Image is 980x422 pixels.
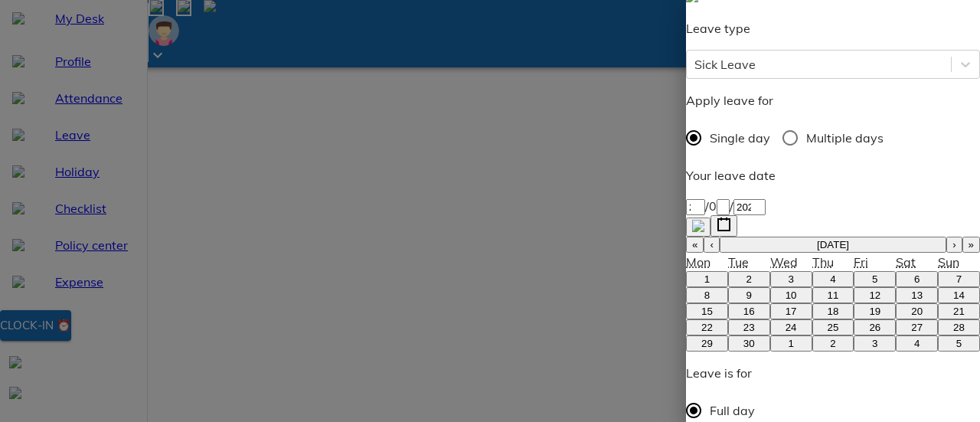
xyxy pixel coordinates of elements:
[786,322,797,333] abbr: September 24, 2025
[743,306,755,317] abbr: September 16, 2025
[770,303,812,319] button: September 17, 2025
[701,338,713,349] abbr: September 29, 2025
[854,335,896,352] button: October 3, 2025
[770,254,798,270] abbr: Wednesday
[938,335,980,352] button: October 5, 2025
[854,254,868,270] abbr: Friday
[701,322,713,333] abbr: September 22, 2025
[730,198,733,214] span: /
[938,254,959,270] abbr: Sunday
[914,338,920,349] abbr: October 4, 2025
[704,237,719,253] button: ‹
[854,303,896,319] button: September 19, 2025
[710,401,755,420] span: Full day
[686,237,704,253] button: «
[704,290,710,301] abbr: September 8, 2025
[686,335,728,352] button: September 29, 2025
[812,319,854,335] button: September 25, 2025
[686,199,705,215] input: --
[686,271,728,287] button: September 1, 2025
[854,287,896,303] button: September 12, 2025
[938,319,980,335] button: September 28, 2025
[896,335,938,352] button: October 4, 2025
[956,338,962,349] abbr: October 5, 2025
[746,290,752,301] abbr: September 9, 2025
[746,273,752,285] abbr: September 2, 2025
[705,198,709,214] span: /
[812,287,854,303] button: September 11, 2025
[812,335,854,352] button: October 2, 2025
[911,306,923,317] abbr: September 20, 2025
[946,237,962,253] button: ›
[911,322,923,333] abbr: September 27, 2025
[728,254,749,270] abbr: Tuesday
[770,319,812,335] button: September 24, 2025
[911,290,923,301] abbr: September 13, 2025
[686,122,980,154] div: daytype
[956,273,962,285] abbr: September 7, 2025
[728,271,770,287] button: September 2, 2025
[743,338,755,349] abbr: September 30, 2025
[728,319,770,335] button: September 23, 2025
[854,271,896,287] button: September 5, 2025
[728,303,770,319] button: September 16, 2025
[728,287,770,303] button: September 9, 2025
[938,303,980,319] button: September 21, 2025
[701,306,713,317] abbr: September 15, 2025
[788,338,793,349] abbr: October 1, 2025
[869,290,880,301] abbr: September 12, 2025
[896,287,938,303] button: September 13, 2025
[686,168,776,183] span: Your leave date
[854,319,896,335] button: September 26, 2025
[828,290,839,301] abbr: September 11, 2025
[728,335,770,352] button: September 30, 2025
[743,322,755,333] abbr: September 23, 2025
[770,271,812,287] button: September 3, 2025
[896,303,938,319] button: September 20, 2025
[830,338,835,349] abbr: October 2, 2025
[788,273,793,285] abbr: September 3, 2025
[872,338,877,349] abbr: October 3, 2025
[938,271,980,287] button: September 7, 2025
[686,319,728,335] button: September 22, 2025
[710,129,770,147] span: Single day
[828,306,839,317] abbr: September 18, 2025
[953,290,965,301] abbr: September 14, 2025
[686,303,728,319] button: September 15, 2025
[830,273,835,285] abbr: September 4, 2025
[720,237,946,253] button: [DATE]
[686,287,728,303] button: September 8, 2025
[962,237,980,253] button: »
[812,271,854,287] button: September 4, 2025
[812,254,834,270] abbr: Thursday
[872,273,877,285] abbr: September 5, 2025
[869,322,880,333] abbr: September 26, 2025
[686,254,710,270] abbr: Monday
[828,322,839,333] abbr: September 25, 2025
[869,306,880,317] abbr: September 19, 2025
[686,364,769,382] p: Leave is for
[770,287,812,303] button: September 10, 2025
[896,271,938,287] button: September 6, 2025
[709,198,717,214] span: 0
[717,199,730,215] input: --
[896,319,938,335] button: September 27, 2025
[686,93,773,108] span: Apply leave for
[786,306,797,317] abbr: September 17, 2025
[914,273,920,285] abbr: September 6, 2025
[692,220,704,232] img: clearIcon.00697547.svg
[704,273,710,285] abbr: September 1, 2025
[953,306,965,317] abbr: September 21, 2025
[896,254,916,270] abbr: Saturday
[686,19,980,38] p: Leave type
[806,129,884,147] span: Multiple days
[694,55,756,74] div: Sick Leave
[770,335,812,352] button: October 1, 2025
[812,303,854,319] button: September 18, 2025
[733,199,766,215] input: ----
[938,287,980,303] button: September 14, 2025
[786,290,797,301] abbr: September 10, 2025
[953,322,965,333] abbr: September 28, 2025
